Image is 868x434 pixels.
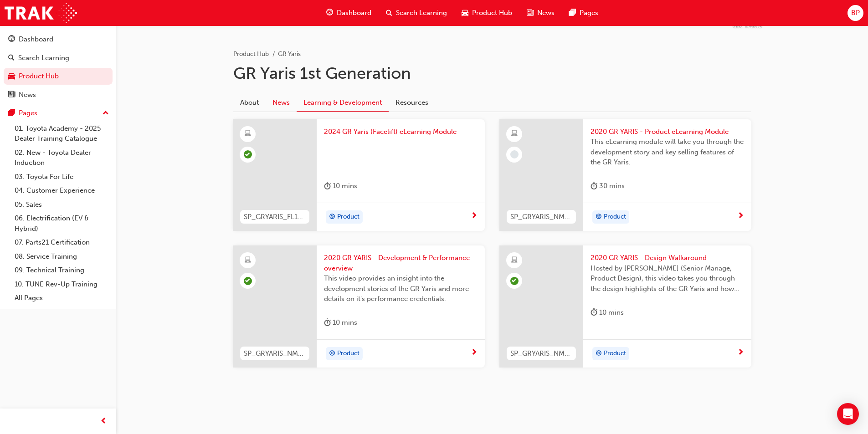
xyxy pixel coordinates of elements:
a: 03. Toyota For Life [11,170,113,184]
div: Pages [19,108,37,118]
h1: GR Yaris 1st Generation [233,63,751,83]
span: next-icon [471,349,478,357]
li: GR Yaris [278,49,301,60]
span: 2020 GR YARIS - Product eLearning Module [591,127,744,137]
a: Dashboard [4,31,113,48]
a: News [4,87,113,103]
span: pages-icon [569,7,576,19]
div: Open Intercom Messenger [837,403,859,425]
a: pages-iconPages [562,4,606,22]
div: 10 mins [324,180,357,192]
div: Search Learning [18,53,69,63]
span: next-icon [737,212,744,220]
span: This video provides an insight into the development stories of the GR Yaris and more details on i... [324,273,478,304]
a: 09. Technical Training [11,263,113,277]
button: DashboardSearch LearningProduct HubNews [4,29,113,105]
div: 10 mins [591,307,624,318]
span: target-icon [596,211,602,223]
span: next-icon [737,349,744,357]
span: learningRecordVerb_PASS-icon [244,277,252,285]
a: SP_GRYARIS_NM1120_VID012020 GR YARIS - Design WalkaroundHosted by [PERSON_NAME] (Senior Manage, P... [499,245,751,368]
span: car-icon [8,72,15,81]
span: target-icon [329,211,335,223]
span: Search Learning [396,8,447,18]
span: Product [337,212,360,222]
span: 2020 GR YARIS - Design Walkaround [591,253,744,263]
a: SP_GRYARIS_FL12242024 GR Yaris (Facelift) eLearning Moduleduration-icon 10 minstarget-iconProduct [233,119,485,231]
span: BP [851,8,860,18]
button: Pages [4,105,113,122]
a: news-iconNews [519,4,562,22]
span: Pages [580,8,598,18]
a: SP_GRYARIS_NM1120_EL2020 GR YARIS - Product eLearning ModuleThis eLearning module will take you t... [499,119,751,231]
span: News [537,8,555,18]
span: news-icon [8,91,15,99]
span: learningResourceType_ELEARNING-icon [511,255,518,266]
span: Dashboard [337,8,371,18]
a: 01. Toyota Academy - 2025 Dealer Training Catalogue [11,122,113,146]
a: search-iconSearch Learning [379,4,454,22]
span: duration-icon [591,180,597,192]
div: 10 mins [324,317,357,328]
span: pages-icon [8,109,15,117]
span: learningRecordVerb_NONE-icon [510,150,519,158]
span: target-icon [596,348,602,360]
span: SP_GRYARIS_FL1224 [244,212,306,222]
div: 30 mins [591,180,625,192]
span: next-icon [471,212,478,220]
a: About [233,94,266,111]
span: SP_GRYARIS_NM1120_VID01 [510,348,572,359]
a: Product Hub [233,50,269,58]
div: Dashboard [19,34,53,45]
a: guage-iconDashboard [319,4,379,22]
span: duration-icon [324,317,331,328]
span: up-icon [103,107,109,119]
span: 2024 GR Yaris (Facelift) eLearning Module [324,127,478,137]
span: learningResourceType_ELEARNING-icon [245,255,251,266]
span: car-icon [462,7,468,19]
span: search-icon [386,7,392,19]
span: target-icon [329,348,335,360]
span: duration-icon [591,307,597,318]
span: news-icon [527,7,534,19]
span: Product Hub [472,8,512,18]
span: Product [337,348,360,359]
div: News [19,90,36,100]
a: Learning & Development [297,94,389,112]
span: 2020 GR YARIS - Development & Performance overview [324,253,478,273]
span: Product [604,348,626,359]
button: BP [847,5,863,21]
a: Product Hub [4,68,113,85]
a: News [266,94,297,111]
a: 10. TUNE Rev-Up Training [11,277,113,291]
a: 08. Service Training [11,250,113,264]
img: Trak [5,3,77,23]
span: duration-icon [324,180,331,192]
span: SP_GRYARIS_NM1120_VID02 [244,348,306,359]
span: search-icon [8,54,15,62]
span: learningResourceType_ELEARNING-icon [245,128,251,140]
a: 04. Customer Experience [11,184,113,198]
a: 06. Electrification (EV & Hybrid) [11,211,113,235]
span: learningResourceType_ELEARNING-icon [511,128,518,140]
a: Search Learning [4,50,113,66]
span: SP_GRYARIS_NM1120_EL [510,212,572,222]
a: car-iconProduct Hub [454,4,519,22]
a: 02. New - Toyota Dealer Induction [11,146,113,170]
span: guage-icon [8,36,15,44]
a: 05. Sales [11,198,113,212]
span: learningRecordVerb_PASS-icon [510,277,519,285]
a: All Pages [11,291,113,305]
span: Hosted by [PERSON_NAME] (Senior Manage, Product Design), this video takes you through the design ... [591,263,744,294]
a: 07. Parts21 Certification [11,235,113,250]
a: SP_GRYARIS_NM1120_VID022020 GR YARIS - Development & Performance overviewThis video provides an i... [233,245,485,368]
span: Product [604,212,626,222]
span: learningRecordVerb_PASS-icon [244,150,252,158]
span: prev-icon [100,416,107,427]
a: Resources [389,94,435,111]
span: guage-icon [326,7,333,19]
span: This eLearning module will take you through the development story and key selling features of the... [591,137,744,168]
